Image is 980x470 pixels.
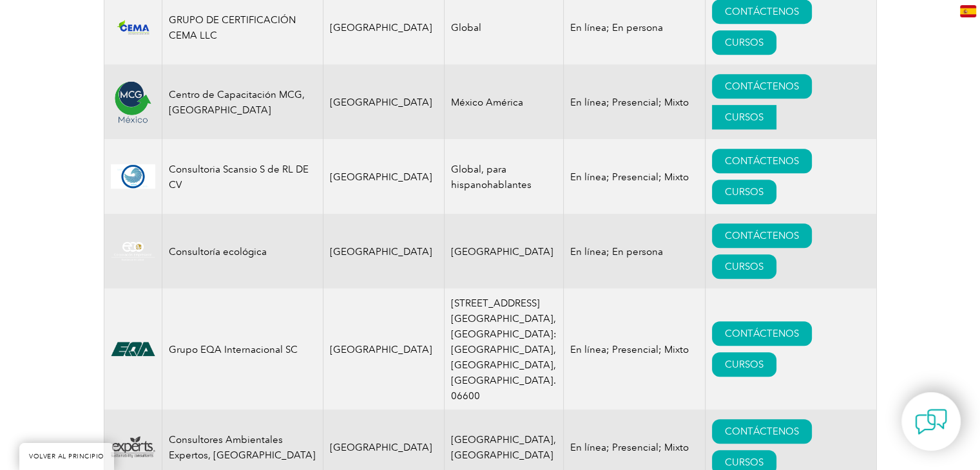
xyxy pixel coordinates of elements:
[330,246,432,258] font: [GEOGRAPHIC_DATA]
[111,80,155,124] img: 21edb52b-d01a-eb11-a813-000d3ae11abd-logo.png
[725,80,799,92] font: CONTÁCTENOS
[169,344,298,355] font: Grupo EQA Internacional SC
[725,359,764,370] font: CURSOS
[111,436,155,457] img: 76c62400-dc49-ea11-a812-000d3a7940d5-logo.png
[570,442,689,453] font: En línea; Presencial; Mixto
[111,164,155,189] img: 6dc0da95-72c5-ec11-a7b6-002248d3b1f1-logo.png
[725,6,799,17] font: CONTÁCTENOS
[725,261,764,272] font: CURSOS
[111,16,155,39] img: f4e4f87f-e3f1-ee11-904b-002248931104-logo.png
[330,22,432,33] font: [GEOGRAPHIC_DATA]
[19,443,114,470] a: VOLVER AL PRINCIPIO
[725,426,799,437] font: CONTÁCTENOS
[570,246,663,258] font: En línea; En persona
[570,22,663,33] font: En línea; En persona
[451,22,481,33] font: Global
[451,434,556,461] font: [GEOGRAPHIC_DATA], [GEOGRAPHIC_DATA]
[712,149,812,173] a: CONTÁCTENOS
[712,74,812,99] a: CONTÁCTENOS
[712,30,776,55] a: CURSOS
[712,180,776,204] a: CURSOS
[169,89,305,116] font: Centro de Capacitación MCG, [GEOGRAPHIC_DATA]
[712,419,812,444] a: CONTÁCTENOS
[169,434,316,461] font: Consultores Ambientales Expertos, [GEOGRAPHIC_DATA]
[451,246,553,258] font: [GEOGRAPHIC_DATA]
[725,37,764,48] font: CURSOS
[330,344,432,355] font: [GEOGRAPHIC_DATA]
[169,164,309,191] font: Consultoria Scansio S de RL DE CV
[725,186,764,198] font: CURSOS
[330,442,432,453] font: [GEOGRAPHIC_DATA]
[712,223,812,248] a: CONTÁCTENOS
[451,297,557,402] font: [STREET_ADDRESS] [GEOGRAPHIC_DATA], [GEOGRAPHIC_DATA]: [GEOGRAPHIC_DATA], [GEOGRAPHIC_DATA], [GEO...
[169,246,267,258] font: Consultoría ecológica
[111,337,155,361] img: cf3e4118-476f-eb11-a812-00224815377e-logo.png
[960,5,976,17] img: es
[725,155,799,167] font: CONTÁCTENOS
[725,328,799,339] font: CONTÁCTENOS
[330,171,432,183] font: [GEOGRAPHIC_DATA]
[725,456,764,468] font: CURSOS
[570,344,689,355] font: En línea; Presencial; Mixto
[915,406,947,438] img: contact-chat.png
[712,352,776,377] a: CURSOS
[451,97,523,108] font: México América
[712,254,776,279] a: CURSOS
[29,453,104,460] font: VOLVER AL PRINCIPIO
[451,164,532,191] font: Global, para hispanohablantes
[725,111,764,123] font: CURSOS
[725,230,799,241] font: CONTÁCTENOS
[712,321,812,346] a: CONTÁCTENOS
[111,241,155,261] img: c712c23c-dbbc-ea11-a812-000d3ae11abd-logo.png
[712,105,776,129] a: CURSOS
[570,171,689,183] font: En línea; Presencial; Mixto
[330,97,432,108] font: [GEOGRAPHIC_DATA]
[169,14,296,41] font: GRUPO DE CERTIFICACIÓN CEMA LLC
[570,97,689,108] font: En línea; Presencial; Mixto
